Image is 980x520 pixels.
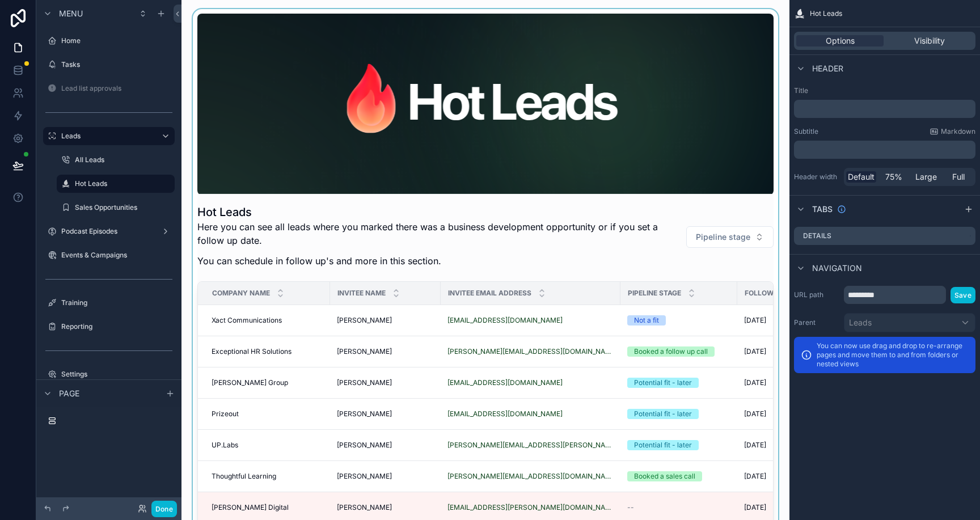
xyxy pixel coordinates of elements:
a: Tasks [43,56,175,74]
a: Leads [43,127,175,145]
label: URL path [794,290,839,299]
label: Home [61,36,172,45]
span: Header [812,63,843,74]
a: Reporting [43,318,175,336]
span: Tabs [812,204,833,215]
a: Hot Leads [57,175,175,193]
span: Page [59,388,79,399]
a: Training [43,294,175,312]
span: Visibility [914,35,945,46]
label: Events & Campaigns [61,251,172,260]
a: Markdown [930,127,975,136]
label: Header width [794,172,839,181]
span: Invitee email address [448,289,531,298]
label: Podcast Episodes [61,227,157,236]
span: Pipeline Stage [628,289,681,298]
label: Details [803,231,831,240]
span: Company name [212,289,270,298]
span: Markdown [941,127,975,136]
span: Hot Leads [810,9,842,18]
p: You can now use drag and drop to re-arrange pages and move them to and from folders or nested views [817,341,969,369]
span: Menu [59,8,83,19]
label: All Leads [75,155,172,164]
a: Lead list approvals [43,79,175,98]
label: Reporting [61,322,172,331]
span: Options [826,35,855,46]
label: Lead list approvals [61,84,172,93]
span: Full [952,171,965,183]
button: Done [151,501,177,517]
label: Parent [794,318,839,327]
div: scrollable content [794,100,975,118]
span: Invitee name [337,289,386,298]
button: Leads [844,313,975,332]
a: Events & Campaigns [43,246,175,264]
span: Large [915,171,937,183]
label: Training [61,298,172,307]
a: Home [43,32,175,50]
span: Navigation [812,263,862,274]
a: Sales Opportunities [57,198,175,217]
label: Title [794,86,975,95]
a: Podcast Episodes [43,222,175,240]
span: Default [848,171,875,183]
label: Tasks [61,60,172,69]
a: All Leads [57,151,175,169]
label: Hot Leads [75,179,168,188]
div: scrollable content [36,407,181,441]
label: Settings [61,370,172,379]
a: Settings [43,365,175,383]
span: Follow up date [745,289,804,298]
div: scrollable content [794,141,975,159]
button: Save [951,287,975,303]
span: 75% [885,171,902,183]
label: Sales Opportunities [75,203,172,212]
label: Leads [61,132,152,141]
label: Subtitle [794,127,818,136]
span: Leads [849,317,872,328]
